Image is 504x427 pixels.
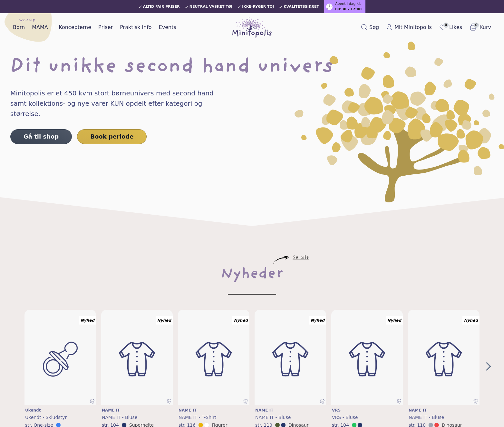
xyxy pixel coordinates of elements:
span: Ikke-ryger tøj [242,5,274,9]
a: VRS - Bluse [332,414,402,421]
a: Accessories til børnAccessories til børnNyhed [24,310,96,405]
a: 0Likes [436,22,465,33]
div: Nyhed [79,316,96,325]
div: Nyheder [221,264,283,285]
div: Nyhed [232,316,249,325]
span: NAME IT [179,408,197,412]
span: VRS [332,408,341,412]
a: BørnetøjBørnetøjNyhed [255,310,326,405]
a: Praktisk info [117,22,154,33]
span: NAME IT [255,408,273,412]
a: NAME IT - T-shirt [179,414,249,421]
a: NAME IT - Bluse [409,414,479,421]
button: Next Page [483,361,494,372]
a: NAME IT - Bluse [255,414,325,421]
img: Børnetøj [255,310,326,409]
img: Børnetøj [101,310,173,409]
a: Koncepterne [56,22,94,33]
span: 0 [474,23,479,28]
span: Ukendt - Skiudstyr [25,415,67,420]
a: BørnetøjBørnetøjNyhed [408,310,480,405]
a: NAME IT [179,408,249,413]
span: 0 [443,23,449,28]
a: Ukendt [25,408,95,413]
h4: Minitopolis er et 450 kvm stort børneunivers med second hand samt kollektions- og nye varer KUN o... [10,88,227,119]
div: Nyhed [309,316,326,325]
img: Børnetøj [408,310,480,409]
span: Altid fair priser [143,5,180,9]
span: Neutral vasket tøj [189,5,233,9]
span: NAME IT [409,408,427,412]
span: NAME IT - Bluse [102,415,137,420]
a: Mit Minitopolis [383,22,434,33]
a: NAME IT - Bluse [102,414,172,421]
a: Se alle [293,256,309,260]
div: Nyhed [386,316,403,325]
a: NAME IT [409,408,479,413]
span: Søg [369,24,379,31]
a: BørnetøjBørnetøjNyhed [178,310,249,405]
a: BørnetøjBørnetøjNyhed [331,310,403,405]
span: NAME IT - Bluse [409,415,444,420]
span: NAME IT - T-shirt [179,415,216,420]
div: Nyhed [156,316,173,325]
span: 09:30 - 17:00 [335,7,362,12]
h1: Dit unikke second hand univers [10,57,494,78]
span: Åbent i dag kl. [335,1,361,7]
img: Accessories til børn [24,310,96,409]
img: Minitopolis' logo som et gul blomst [295,42,504,202]
img: Minitopolis logo [232,17,272,38]
span: Ukendt [25,408,41,412]
a: Gå til shop [10,129,72,144]
span: Kurv [480,24,491,31]
a: Priser [96,22,115,33]
img: Børnetøj [178,310,249,409]
span: Likes [449,24,462,31]
a: NAME IT [102,408,172,413]
div: Nyhed [462,316,480,325]
a: Events [156,22,179,33]
button: Søg [358,22,382,33]
a: MAMA [29,22,51,33]
a: BørnetøjBørnetøjNyhed [101,310,173,405]
span: Kvalitetssikret [284,5,319,9]
a: VRS [332,408,402,413]
a: Book periode [77,129,147,144]
a: Ukendt - Skiudstyr [25,414,95,421]
span: Mit Minitopolis [394,24,432,31]
span: NAME IT - Bluse [255,415,291,420]
a: NAME IT [255,408,325,413]
a: Børn [10,22,27,33]
span: NAME IT [102,408,120,412]
img: Børnetøj [331,310,403,409]
button: 0Kurv [467,22,494,33]
span: VRS - Bluse [332,415,358,420]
